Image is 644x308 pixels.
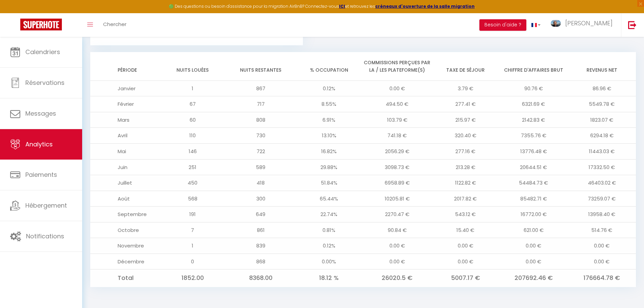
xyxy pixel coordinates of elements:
td: 589 [227,159,295,175]
td: 7355.76 € [500,128,568,144]
td: 17332.50 € [568,159,636,175]
td: 146 [159,143,227,159]
td: Octobre [90,222,159,238]
th: Taxe de séjour [431,52,500,81]
th: Nuits restantes [227,52,295,81]
td: 22.74% [295,207,363,222]
td: 5007.17 € [431,269,500,287]
strong: ICI [339,3,345,9]
td: 0.00 € [363,238,431,254]
td: 1122.82 € [431,175,500,191]
td: 8.55% [295,96,363,112]
td: 543.12 € [431,207,500,222]
span: Calendriers [25,48,60,56]
td: 0.12% [295,80,363,96]
td: 6.91% [295,112,363,128]
td: Juillet [90,175,159,191]
td: 1 [159,80,227,96]
td: 0.00 € [500,254,568,269]
td: 722 [227,143,295,159]
a: Chercher [98,13,132,37]
button: Besoin d'aide ? [479,19,526,31]
td: 0.12% [295,238,363,254]
td: 0.00 € [363,254,431,269]
span: Réservations [25,78,65,87]
td: 0.00 € [363,80,431,96]
td: 54484.73 € [500,175,568,191]
td: 73259.07 € [568,191,636,207]
img: ... [551,20,561,27]
td: 0.00 € [500,238,568,254]
td: Septembre [90,207,159,222]
span: Messages [25,109,56,118]
td: 300 [227,191,295,207]
td: 514.76 € [568,222,636,238]
td: 568 [159,191,227,207]
td: 320.40 € [431,128,500,144]
td: 85482.71 € [500,191,568,207]
a: ... [PERSON_NAME] [546,13,621,37]
span: Chercher [103,21,126,28]
td: 65.44% [295,191,363,207]
td: 0.00 € [431,254,500,269]
td: 730 [227,128,295,144]
button: Ouvrir le widget de chat LiveChat [5,3,26,23]
td: Août [90,191,159,207]
a: créneaux d'ouverture de la salle migration [375,3,475,9]
th: Chiffre d'affaires brut [500,52,568,81]
td: 277.16 € [431,143,500,159]
td: 7 [159,222,227,238]
td: 867 [227,80,295,96]
td: 110 [159,128,227,144]
th: Période [90,52,159,81]
th: % Occupation [295,52,363,81]
span: Analytics [25,140,53,148]
td: 90.84 € [363,222,431,238]
td: 207692.46 € [500,269,568,287]
td: 26020.5 € [363,269,431,287]
span: Paiements [25,170,57,179]
td: 0.81% [295,222,363,238]
th: Revenus net [568,52,636,81]
td: 2270.47 € [363,207,431,222]
td: 13.10% [295,128,363,144]
td: 67 [159,96,227,112]
td: 450 [159,175,227,191]
img: logout [628,21,637,29]
td: 0 [159,254,227,269]
td: 418 [227,175,295,191]
td: 6321.69 € [500,96,568,112]
td: 1 [159,238,227,254]
td: 2017.82 € [431,191,500,207]
td: 2056.29 € [363,143,431,159]
td: 2142.83 € [500,112,568,128]
td: 251 [159,159,227,175]
td: 0.00 € [431,238,500,254]
td: 0.00 € [568,238,636,254]
td: Avril [90,128,159,144]
td: 0.00% [295,254,363,269]
span: Notifications [26,232,64,240]
td: 3098.73 € [363,159,431,175]
td: 86.96 € [568,80,636,96]
td: 5549.78 € [568,96,636,112]
td: 213.28 € [431,159,500,175]
td: 839 [227,238,295,254]
td: 494.50 € [363,96,431,112]
td: 90.76 € [500,80,568,96]
td: 10205.81 € [363,191,431,207]
td: Mai [90,143,159,159]
td: 176664.78 € [568,269,636,287]
td: 60 [159,112,227,128]
td: 18.12 % [295,269,363,287]
td: 3.79 € [431,80,500,96]
span: [PERSON_NAME] [565,19,613,27]
td: 16772.00 € [500,207,568,222]
td: 621.00 € [500,222,568,238]
td: 861 [227,222,295,238]
td: Janvier [90,80,159,96]
img: Super Booking [20,19,62,30]
td: Novembre [90,238,159,254]
td: Total [90,269,159,287]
